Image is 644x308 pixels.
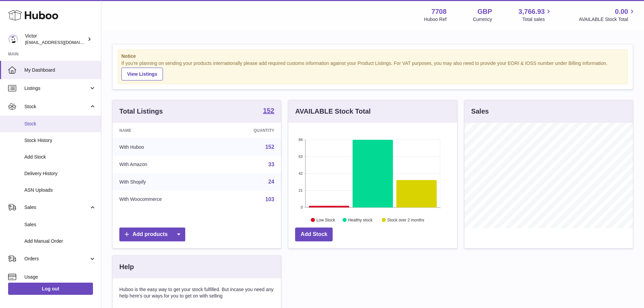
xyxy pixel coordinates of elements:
span: Total sales [522,16,552,23]
text: 0 [301,205,303,209]
div: Currency [473,16,492,23]
text: Healthy stock [348,217,373,222]
img: internalAdmin-7708@internal.huboo.com [8,34,18,44]
strong: Notice [121,53,624,60]
span: Add Stock [24,154,96,160]
th: Name [113,123,217,138]
span: Stock [24,121,96,127]
td: With Amazon [113,156,217,173]
strong: 152 [263,107,274,114]
div: Victor [25,33,86,46]
text: 84 [299,138,303,142]
span: Stock History [24,137,96,144]
h3: Sales [471,107,489,116]
strong: GBP [477,7,492,16]
p: Huboo is the easy way to get your stock fulfilled. But incase you need any help here's our ways f... [119,286,274,299]
text: 42 [299,171,303,175]
text: 21 [299,188,303,192]
span: My Dashboard [24,67,96,73]
div: Huboo Ref [424,16,447,23]
a: 152 [265,144,275,150]
a: Add Stock [295,228,333,241]
a: Log out [8,283,93,295]
text: 63 [299,155,303,159]
strong: 7708 [431,7,447,16]
span: Add Manual Order [24,238,96,244]
span: Usage [24,274,96,280]
span: Delivery History [24,170,96,177]
a: 0.00 AVAILABLE Stock Total [579,7,636,23]
span: 0.00 [615,7,628,16]
a: 3,766.93 Total sales [519,7,553,23]
span: Sales [24,221,96,228]
th: Quantity [217,123,281,138]
a: View Listings [121,68,163,80]
td: With Huboo [113,138,217,156]
td: With Woocommerce [113,191,217,208]
span: [EMAIL_ADDRESS][DOMAIN_NAME] [25,40,99,45]
a: Add products [119,228,185,241]
span: Sales [24,204,89,211]
span: Listings [24,85,89,92]
div: If you're planning on sending your products internationally please add required customs informati... [121,60,624,80]
h3: Total Listings [119,107,163,116]
text: Stock over 2 months [387,217,424,222]
a: 33 [268,162,275,167]
h3: Help [119,262,134,271]
td: With Shopify [113,173,217,191]
span: AVAILABLE Stock Total [579,16,636,23]
a: 103 [265,196,275,202]
span: Stock [24,103,89,110]
text: Low Stock [316,217,335,222]
span: ASN Uploads [24,187,96,193]
a: 152 [263,107,274,115]
span: Orders [24,256,89,262]
a: 24 [268,179,275,185]
span: 3,766.93 [519,7,545,16]
h3: AVAILABLE Stock Total [295,107,371,116]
